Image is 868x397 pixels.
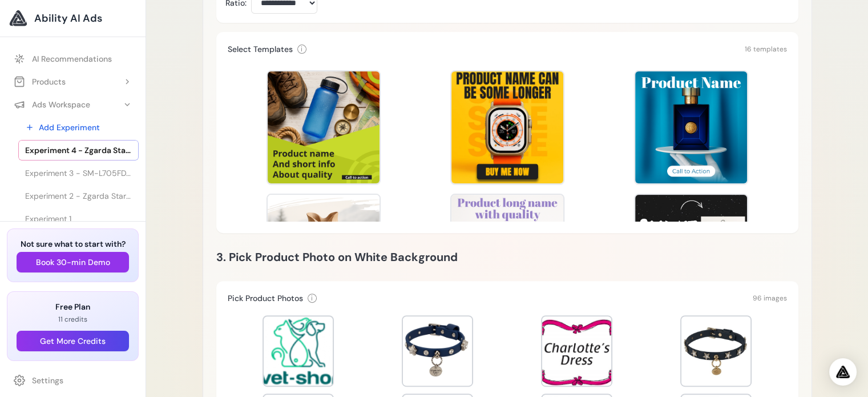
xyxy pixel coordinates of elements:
[14,99,90,110] div: Ads Workspace
[7,49,139,69] a: AI Recommendations
[311,294,313,303] span: i
[745,45,787,54] span: 16 templates
[17,331,129,351] button: Get More Credits
[7,94,139,115] button: Ads Workspace
[17,301,129,312] h3: Free Plan
[18,186,139,206] a: Experiment 2 - Zgarda Starbloom Plus - 25cm
[9,9,136,27] a: Ability AI Ads
[18,117,139,138] a: Add Experiment
[25,190,132,202] span: Experiment 2 - Zgarda Starbloom Plus - 25cm
[17,252,129,272] button: Book 30-min Demo
[25,213,71,224] span: Experiment 1
[18,163,139,183] a: Experiment 3 - SM-L705FDAAEUE Samsung Galaxy Watch Ultra 3.81 cm (1.5") AMOLED 47 mm Digital 480 ...
[228,292,303,304] h3: Pick Product Photos
[18,140,139,161] a: Experiment 4 - Zgarda Starbloom Plus - 25cm
[14,76,66,87] div: Products
[17,238,129,250] h3: Not sure what to start with?
[25,145,132,156] span: Experiment 4 - Zgarda Starbloom Plus - 25cm
[301,45,302,54] span: i
[753,294,787,303] span: 96 images
[829,358,857,386] div: Open Intercom Messenger
[216,248,798,266] h2: 3. Pick Product Photo on White Background
[7,71,139,92] button: Products
[228,43,293,55] h3: Select Templates
[7,370,139,391] a: Settings
[17,315,129,324] p: 11 credits
[18,208,139,229] a: Experiment 1
[25,167,132,179] span: Experiment 3 - SM-L705FDAAEUE Samsung Galaxy Watch Ultra 3.81 cm (1.5") AMOLED 47 mm Digital 480 ...
[34,10,102,26] span: Ability AI Ads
